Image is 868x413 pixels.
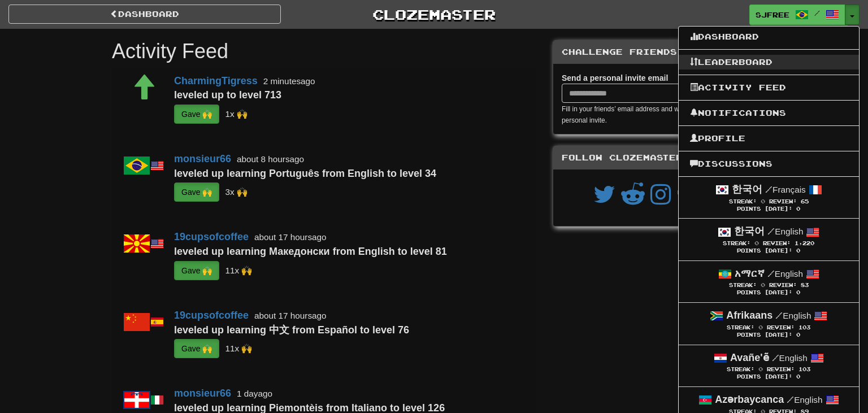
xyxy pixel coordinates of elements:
a: Dashboard [8,5,281,24]
strong: 한국어 [734,225,765,237]
strong: leveled up to level 713 [174,89,281,101]
a: አማርኛ /English Streak: 0 Review: 83 Points [DATE]: 0 [679,261,859,302]
span: Streak: [729,198,757,205]
span: 0 [761,281,765,288]
span: / [767,268,775,279]
span: / [787,394,794,405]
a: Notifications [679,106,859,120]
div: Points [DATE]: 0 [690,332,848,339]
small: English [767,269,803,279]
span: 0 [758,324,763,331]
small: sjfree [225,109,247,119]
span: Streak: [727,324,754,331]
span: 1,220 [795,240,814,246]
a: Avañe'ẽ /English Streak: 0 Review: 103 Points [DATE]: 0 [679,345,859,386]
a: 19cupsofcoffee [174,231,249,242]
a: CharmingTigress [174,75,258,86]
span: Review: [769,282,797,288]
small: sjfree<br />a_seal<br />rav3l<br />superwinston<br />JioMc<br />atila_fakacz<br />LuciusVorenusX<... [225,344,252,353]
strong: leveled up learning Português from English to level 34 [174,168,436,179]
div: Points [DATE]: 0 [690,373,848,381]
span: 103 [798,324,810,331]
span: sjfree [756,10,789,20]
small: about 8 hours ago [237,154,304,164]
small: English [772,353,808,363]
div: Challenge Friends [553,41,756,64]
span: / [767,226,775,236]
a: 19cupsofcoffee [174,310,249,321]
small: Fill in your friends’ email address and we’ll send them a personal invite. [562,105,726,124]
small: English [767,227,803,236]
span: / [775,310,783,320]
div: Follow Clozemaster [553,146,756,169]
span: 83 [801,282,809,288]
small: 1 day ago [237,389,272,398]
h1: Activity Feed [112,40,536,63]
strong: Azərbaycanca [715,394,784,405]
a: monsieur66 [174,388,231,399]
div: Points [DATE]: 0 [690,247,848,255]
strong: Send a personal invite email [562,73,668,82]
a: Leaderboard [679,55,859,69]
span: 65 [801,198,809,205]
div: Points [DATE]: 0 [690,289,848,297]
span: 103 [798,366,810,372]
a: Profile [679,131,859,146]
a: sjfree / [749,5,845,25]
div: Points [DATE]: 0 [690,206,848,213]
span: Streak: [723,240,750,246]
small: Français [765,185,806,194]
strong: 한국어 [732,184,762,195]
a: 한국어 /Français Streak: 0 Review: 65 Points [DATE]: 0 [679,177,859,218]
span: Review: [763,240,791,246]
a: Discussions [679,156,859,171]
small: 2 minutes ago [263,76,315,86]
span: Review: [767,324,795,331]
span: / [814,9,820,17]
span: 0 [754,240,759,246]
span: 0 [758,366,763,372]
span: / [772,353,779,363]
button: Gave 🙌 [174,182,219,202]
strong: Avañe'ẽ [730,352,769,363]
span: Streak: [727,366,754,372]
a: Afrikaans /English Streak: 0 Review: 103 Points [DATE]: 0 [679,303,859,344]
a: 한국어 /English Streak: 0 Review: 1,220 Points [DATE]: 0 [679,219,859,260]
small: English [775,311,811,320]
a: Dashboard [679,29,859,44]
small: sjfree<br />JioMc<br />CharmingTigress [225,187,247,197]
span: Streak: [729,282,757,288]
small: about 17 hours ago [254,232,327,242]
span: / [765,184,772,194]
span: Review: [767,366,795,372]
span: Review: [769,198,797,205]
a: Clozemaster [298,5,570,24]
small: sjfree<br />a_seal<br />rav3l<br />superwinston<br />JioMc<br />atila_fakacz<br />LuciusVorenusX<... [225,266,252,275]
strong: Afrikaans [726,310,772,321]
a: monsieur66 [174,153,231,164]
strong: leveled up learning Македонски from English to level 81 [174,246,447,257]
button: Gave 🙌 [174,261,219,280]
strong: አማርኛ [735,268,765,279]
strong: leveled up learning 中文 from Español to level 76 [174,324,409,336]
span: 0 [761,198,765,205]
button: Gave 🙌 [174,339,219,358]
small: about 17 hours ago [254,311,327,320]
a: Activity Feed [679,80,859,95]
small: English [787,395,822,405]
button: Gave 🙌 [174,105,219,124]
